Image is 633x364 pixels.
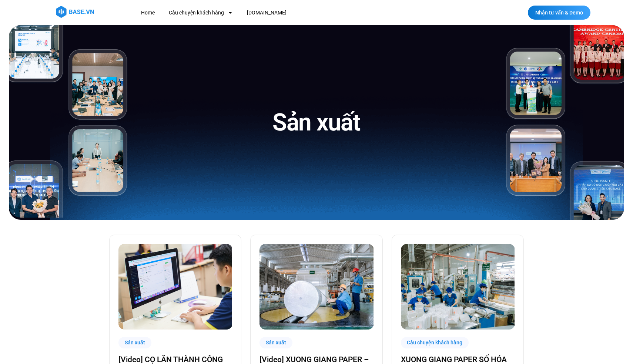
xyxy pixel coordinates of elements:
div: Câu chuyện khách hàng [401,337,469,348]
span: Nhận tư vấn & Demo [535,10,583,15]
h1: Sản xuất [272,107,360,138]
nav: Menu [135,6,422,20]
div: Sản xuất [118,337,151,348]
a: Home [135,6,160,20]
a: Nhận tư vấn & Demo [528,6,590,20]
a: Câu chuyện khách hàng [163,6,238,20]
div: Sản xuất [259,337,292,348]
a: [DOMAIN_NAME] [241,6,292,20]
